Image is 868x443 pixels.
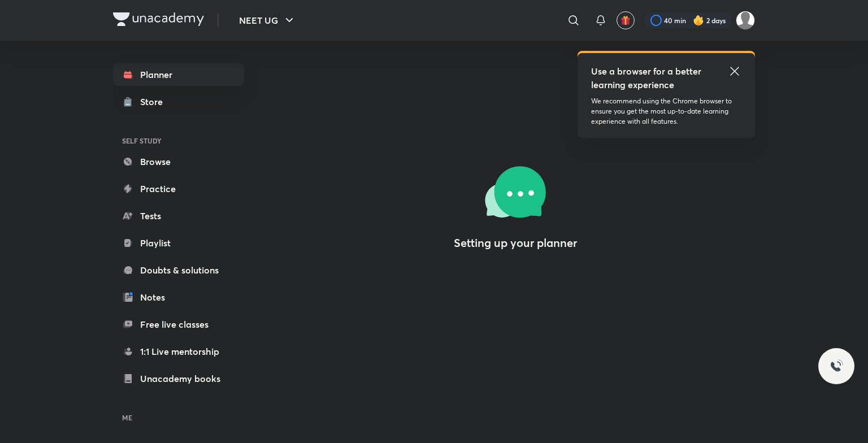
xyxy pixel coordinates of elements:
a: Tests [113,205,244,227]
a: Practice [113,177,244,200]
a: 1:1 Live mentorship [113,340,244,363]
img: ttu [830,359,843,373]
a: Browse [113,150,244,173]
button: avatar [617,11,635,29]
button: NEET UG [232,9,303,32]
h5: Use a browser for a better learning experience [591,64,704,92]
a: Store [113,90,244,113]
img: Harshu [736,11,755,30]
a: Free live classes [113,313,244,336]
img: streak [693,15,704,26]
a: Unacademy books [113,367,244,390]
h6: ME [113,408,244,427]
img: avatar [620,15,631,25]
img: Company Logo [113,12,204,26]
h6: SELF STUDY [113,131,244,150]
a: Company Logo [113,12,204,29]
a: Notes [113,286,244,309]
a: Planner [113,63,244,86]
div: Store [140,95,170,108]
a: Playlist [113,232,244,254]
p: We recommend using the Chrome browser to ensure you get the most up-to-date learning experience w... [591,96,741,127]
h4: Setting up your planner [454,236,577,250]
a: Doubts & solutions [113,259,244,281]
